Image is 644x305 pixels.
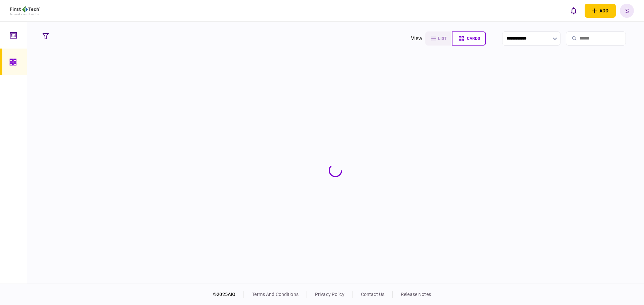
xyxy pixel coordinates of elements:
[585,4,616,18] button: open adding identity options
[438,36,446,41] span: list
[452,31,486,46] button: cards
[467,36,480,41] span: cards
[315,292,344,297] a: privacy policy
[411,34,423,43] div: view
[252,292,299,297] a: terms and conditions
[401,292,431,297] a: release notes
[620,4,634,18] button: S
[361,292,384,297] a: contact us
[567,4,581,18] button: open notifications list
[425,31,452,46] button: list
[10,6,40,15] img: client company logo
[213,291,244,298] div: © 2025 AIO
